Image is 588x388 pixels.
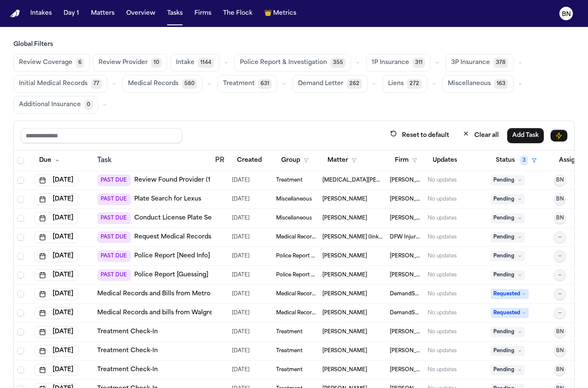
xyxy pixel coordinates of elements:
span: 580 [182,79,197,89]
button: Add Task [507,128,544,143]
span: 378 [493,58,508,68]
span: Demand Letter [298,80,343,88]
span: 631 [258,79,272,89]
button: Initial Medical Records77 [13,75,107,93]
button: Police Report & Investigation355 [234,54,351,72]
button: 1P Insurance311 [366,54,431,72]
button: Reset to default [385,128,454,143]
span: Intake [176,59,194,67]
span: 262 [347,79,362,89]
span: Miscellaneous [448,80,491,88]
img: Finch Logo [10,10,20,18]
button: crownMetrics [261,6,300,21]
button: Additional Insurance0 [13,96,98,114]
span: 77 [91,79,102,89]
span: Additional Insurance [19,101,81,109]
span: Review Coverage [19,59,72,67]
button: Immediate Task [551,130,567,142]
button: The Flock [220,6,256,21]
button: Review Provider10 [93,54,167,72]
span: 0 [84,100,93,110]
button: Liens272 [383,75,427,93]
button: Intakes [27,6,55,21]
h3: Global Filters [13,40,575,49]
span: 6 [76,58,84,68]
button: Firms [191,6,215,21]
button: Treatment631 [218,75,277,93]
button: Miscellaneous163 [442,75,514,93]
span: Police Report & Investigation [240,59,327,67]
span: Review Provider [98,59,148,67]
button: Overview [123,6,159,21]
button: Review Coverage6 [13,54,90,72]
span: 311 [412,58,425,68]
button: Tasks [164,6,186,21]
span: Liens [388,80,404,88]
span: 10 [151,58,162,68]
a: Home [10,10,20,18]
button: 3P Insurance378 [446,54,514,72]
button: Matters [88,6,118,21]
button: Demand Letter262 [293,75,367,93]
span: 163 [494,79,508,89]
button: Intake1144 [170,54,219,72]
button: Medical Records580 [122,75,202,93]
span: Treatment [223,80,255,88]
span: Initial Medical Records [19,80,88,88]
span: 272 [407,79,422,89]
span: 355 [330,58,346,68]
span: 3P Insurance [451,59,490,67]
button: Day 1 [60,6,82,21]
span: 1P Insurance [372,59,409,67]
button: Clear all [458,128,504,143]
span: 1144 [198,58,214,68]
span: Medical Records [128,80,178,88]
